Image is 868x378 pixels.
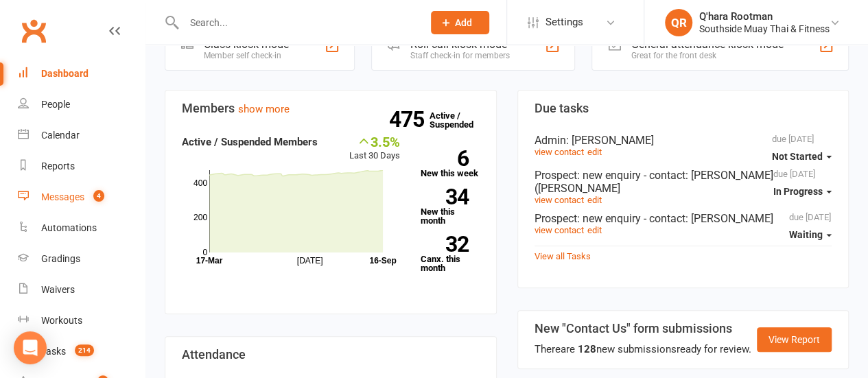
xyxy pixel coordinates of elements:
[93,190,104,202] span: 4
[421,189,480,225] a: 34New this month
[431,11,489,34] button: Add
[18,244,145,274] a: Gradings
[665,9,692,36] div: QR
[757,327,832,352] a: View Report
[772,144,832,169] button: Not Started
[389,109,430,130] strong: 475
[535,134,832,147] div: Admin
[535,169,773,195] span: : [PERSON_NAME] ([PERSON_NAME]
[18,151,145,182] a: Reports
[18,120,145,151] a: Calendar
[18,213,145,244] a: Automations
[535,322,751,335] h3: New "Contact Us" form submissions
[535,341,751,357] div: There are new submissions ready for review.
[535,102,832,115] h3: Due tasks
[421,187,469,207] strong: 34
[182,348,480,362] h3: Attendance
[41,130,80,141] div: Calendar
[41,315,82,326] div: Workouts
[238,103,290,115] a: show more
[699,23,830,35] div: Southside Muay Thai & Fitness
[14,331,47,364] div: Open Intercom Messenger
[204,51,289,60] div: Member self check-in
[566,134,654,147] span: : [PERSON_NAME]
[18,182,145,213] a: Messages 4
[182,136,318,148] strong: Active / Suspended Members
[41,284,75,295] div: Waivers
[41,99,70,110] div: People
[535,195,584,205] a: view contact
[685,212,773,225] span: : [PERSON_NAME]
[535,147,584,157] a: view contact
[421,234,469,255] strong: 32
[180,13,413,32] input: Search...
[421,150,480,178] a: 6New this week
[18,58,145,89] a: Dashboard
[41,68,89,79] div: Dashboard
[182,102,480,115] h3: Members
[699,10,830,23] div: Q'hara Rootman
[41,222,97,233] div: Automations
[789,229,823,240] span: Waiting
[18,89,145,120] a: People
[41,253,80,264] div: Gradings
[18,274,145,305] a: Waivers
[578,343,596,355] strong: 128
[587,147,602,157] a: edit
[349,134,400,149] div: 3.5%
[18,336,145,367] a: Tasks 214
[535,251,591,261] a: View all Tasks
[75,344,94,356] span: 214
[772,151,823,162] span: Not Started
[421,236,480,272] a: 32Canx. this month
[430,101,490,139] a: 475Active / Suspended
[16,14,51,48] a: Clubworx
[587,195,602,205] a: edit
[789,222,832,247] button: Waiting
[421,148,469,169] strong: 6
[455,17,472,28] span: Add
[410,51,510,60] div: Staff check-in for members
[535,212,832,225] div: Prospect: new enquiry - contact
[18,305,145,336] a: Workouts
[546,7,583,38] span: Settings
[631,51,783,60] div: Great for the front desk
[535,225,584,235] a: view contact
[349,134,400,163] div: Last 30 Days
[587,225,602,235] a: edit
[41,161,75,172] div: Reports
[535,169,832,195] div: Prospect: new enquiry - contact
[41,346,66,357] div: Tasks
[41,191,84,202] div: Messages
